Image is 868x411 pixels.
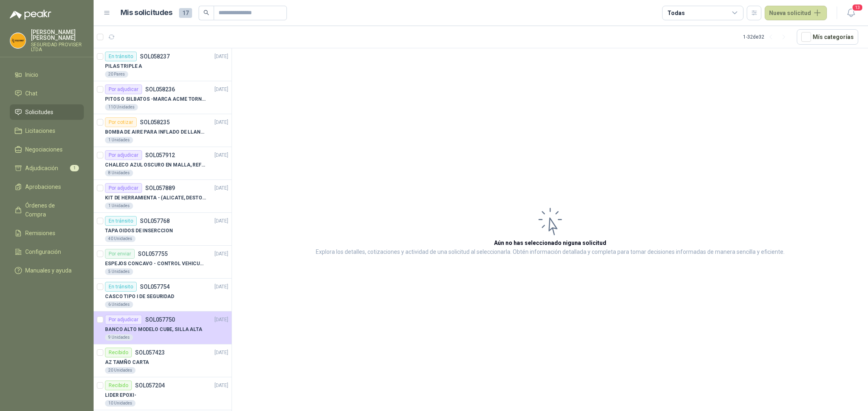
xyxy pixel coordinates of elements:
[105,348,132,357] div: Recibido
[10,67,84,82] a: Inicio
[105,52,137,61] div: En tránsito
[203,10,209,15] span: search
[743,30,790,43] div: 1 - 32 de 32
[105,183,142,193] div: Por adjudicar
[105,63,142,70] p: PILAS TRIPLE A
[105,293,174,301] p: CASCO TIPO I DE SEGURIDAD
[105,84,142,94] div: Por adjudicar
[94,246,232,279] a: Por enviarSOL057755[DATE] ESPEJOS CONCAVO - CONTROL VEHICULAR5 Unidades
[105,170,133,176] div: 8 Unidades
[667,9,684,17] div: Todas
[25,108,53,117] span: Solicitudes
[214,217,228,225] p: [DATE]
[10,10,51,19] img: Logo peakr
[105,137,133,143] div: 1 Unidades
[145,185,175,191] p: SOL057889
[145,152,175,158] p: SOL057912
[140,119,170,125] p: SOL058235
[494,238,606,247] h3: Aún no has seleccionado niguna solicitud
[140,54,170,59] p: SOL058237
[94,344,232,377] a: RecibidoSOL057423[DATE] AZ TAMÑO CARTA20 Unidades
[105,203,133,209] div: 1 Unidades
[94,147,232,180] a: Por adjudicarSOL057912[DATE] CHALECO AZUL OSCURO EN MALLA, REFLECTIVO8 Unidades
[105,71,128,78] div: 20 Pares
[797,29,858,45] button: Mís categorías
[145,87,175,92] p: SOL058236
[105,315,142,324] div: Por adjudicar
[765,6,827,20] button: Nueva solicitud
[25,126,55,135] span: Licitaciones
[70,165,79,171] span: 1
[10,104,84,120] a: Solicitudes
[105,392,136,399] p: LIDER EPOXI-
[94,279,232,311] a: En tránsitoSOL057754[DATE] CASCO TIPO I DE SEGURIDAD6 Unidades
[214,316,228,324] p: [DATE]
[120,7,173,19] h1: Mis solicitudes
[214,283,228,291] p: [DATE]
[105,268,133,275] div: 5 Unidades
[105,249,135,259] div: Por enviar
[105,128,206,136] p: BOMBA DE AIRE PARA INFLADO DE LLANTAS DE BICICLETA
[10,123,84,138] a: Licitaciones
[138,251,168,257] p: SOL057755
[94,114,232,147] a: Por cotizarSOL058235[DATE] BOMBA DE AIRE PARA INFLADO DE LLANTAS DE BICICLETA1 Unidades
[105,381,132,390] div: Recibido
[10,198,84,222] a: Órdenes de Compra
[10,142,84,157] a: Negociaciones
[10,33,26,48] img: Company Logo
[105,216,137,226] div: En tránsito
[145,317,175,322] p: SOL057750
[10,263,84,278] a: Manuales y ayuda
[214,382,228,389] p: [DATE]
[105,104,138,110] div: 110 Unidades
[214,86,228,93] p: [DATE]
[25,182,61,191] span: Aprobaciones
[105,260,206,268] p: ESPEJOS CONCAVO - CONTROL VEHICULAR
[10,160,84,176] a: Adjudicación1
[105,334,133,341] div: 9 Unidades
[852,4,863,11] span: 13
[140,218,170,224] p: SOL057768
[105,400,136,407] div: 10 Unidades
[94,213,232,246] a: En tránsitoSOL057768[DATE] TAPA OIDOS DE INSERCCION40 Unidades
[10,86,84,101] a: Chat
[105,194,206,202] p: KIT DE HERRAMIENTA - (ALICATE, DESTORNILLADOR,LLAVE DE EXPANSION, CRUCETA,LLAVE FIJA)
[105,117,137,127] div: Por cotizar
[25,145,63,154] span: Negociaciones
[105,161,206,169] p: CHALECO AZUL OSCURO EN MALLA, REFLECTIVO
[25,247,61,256] span: Configuración
[25,201,76,219] span: Órdenes de Compra
[25,70,38,79] span: Inicio
[316,247,785,257] p: Explora los detalles, cotizaciones y actividad de una solicitud al seleccionarla. Obtén informaci...
[214,184,228,192] p: [DATE]
[10,179,84,195] a: Aprobaciones
[214,349,228,357] p: [DATE]
[25,266,72,275] span: Manuales y ayuda
[94,48,232,81] a: En tránsitoSOL058237[DATE] PILAS TRIPLE A20 Pares
[94,81,232,114] a: Por adjudicarSOL058236[DATE] PITOS O SILBATOS -MARCA ACME TORNADO 635110 Unidades
[214,151,228,159] p: [DATE]
[94,311,232,344] a: Por adjudicarSOL057750[DATE] BANCO ALTO MODELO CUBE, SILLA ALTA9 Unidades
[214,250,228,258] p: [DATE]
[31,42,84,52] p: SEGURIDAD PROVISER LTDA
[844,6,858,20] button: 13
[105,326,202,333] p: BANCO ALTO MODELO CUBE, SILLA ALTA
[31,29,84,41] p: [PERSON_NAME] [PERSON_NAME]
[105,236,136,242] div: 40 Unidades
[105,367,136,374] div: 20 Unidades
[105,301,133,308] div: 6 Unidades
[25,229,55,238] span: Remisiones
[10,244,84,260] a: Configuración
[105,282,137,292] div: En tránsito
[105,227,173,235] p: TAPA OIDOS DE INSERCCION
[94,377,232,410] a: RecibidoSOL057204[DATE] LIDER EPOXI-10 Unidades
[135,383,165,388] p: SOL057204
[94,180,232,213] a: Por adjudicarSOL057889[DATE] KIT DE HERRAMIENTA - (ALICATE, DESTORNILLADOR,LLAVE DE EXPANSION, CR...
[214,53,228,61] p: [DATE]
[179,8,192,18] span: 17
[25,164,58,173] span: Adjudicación
[214,119,228,126] p: [DATE]
[135,350,165,355] p: SOL057423
[140,284,170,290] p: SOL057754
[105,359,149,366] p: AZ TAMÑO CARTA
